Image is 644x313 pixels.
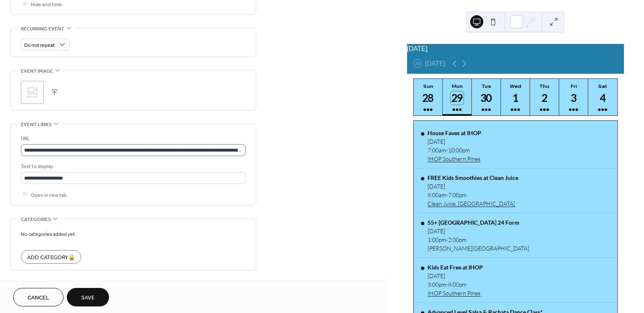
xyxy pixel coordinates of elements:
[428,245,529,252] div: [PERSON_NAME][GEOGRAPHIC_DATA]
[448,281,467,288] span: 8:00pm
[428,191,446,198] span: 8:00am
[407,44,624,54] div: [DATE]
[538,91,551,105] div: 2
[428,155,481,162] a: IHOP Southern Pines
[445,83,469,89] div: Mon
[414,79,443,115] button: Sun28
[567,91,580,105] div: 3
[428,290,483,297] a: IHOP Southern Pines
[13,288,64,306] button: Cancel
[451,91,464,105] div: 29
[562,83,586,89] div: Fri
[421,91,435,105] div: 28
[596,91,610,105] div: 4
[448,236,467,243] span: 2:00pm
[428,219,529,226] div: 55+ [GEOGRAPHIC_DATA] 24 Form
[428,138,481,145] div: [DATE]
[27,294,49,302] span: Cancel
[21,120,52,129] span: Event links
[503,83,528,89] div: Wed
[472,79,501,115] button: Tue30
[474,83,498,89] div: Tue
[21,215,51,224] span: Categories
[21,134,244,143] div: URL
[21,81,44,104] div: ;
[509,91,522,105] div: 1
[21,162,244,171] div: Text to display
[81,294,95,302] span: Save
[428,200,518,207] a: Clean Juice, [GEOGRAPHIC_DATA]
[588,79,617,115] button: Sat4
[428,228,529,235] div: [DATE]
[446,281,448,288] span: -
[21,67,53,76] span: Event image
[448,147,470,154] span: 10:00pm
[428,183,518,190] div: [DATE]
[559,79,588,115] button: Fri3
[501,79,530,115] button: Wed1
[591,83,615,89] div: Sat
[530,79,559,115] button: Thu2
[443,79,472,115] button: Mon29
[416,83,440,89] div: Sun
[446,147,448,154] span: -
[428,264,483,271] div: Kids Eat Free at IHOP
[480,91,493,105] div: 30
[428,236,446,243] span: 1:00pm
[446,236,448,243] span: -
[24,40,55,50] span: Do not repeat
[428,147,446,154] span: 7:00am
[532,83,557,89] div: Thu
[31,191,67,199] span: Open in new tab
[446,191,448,198] span: -
[428,129,481,136] div: House Faves at IHOP
[67,288,109,306] button: Save
[428,272,483,279] div: [DATE]
[21,230,76,238] span: No categories added yet.
[448,191,467,198] span: 7:00pm
[428,281,446,288] span: 3:00pm
[21,280,33,289] span: RSVP
[428,174,518,181] div: FREE Kids Smoothies at Clean Juice
[21,25,64,33] span: Recurring event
